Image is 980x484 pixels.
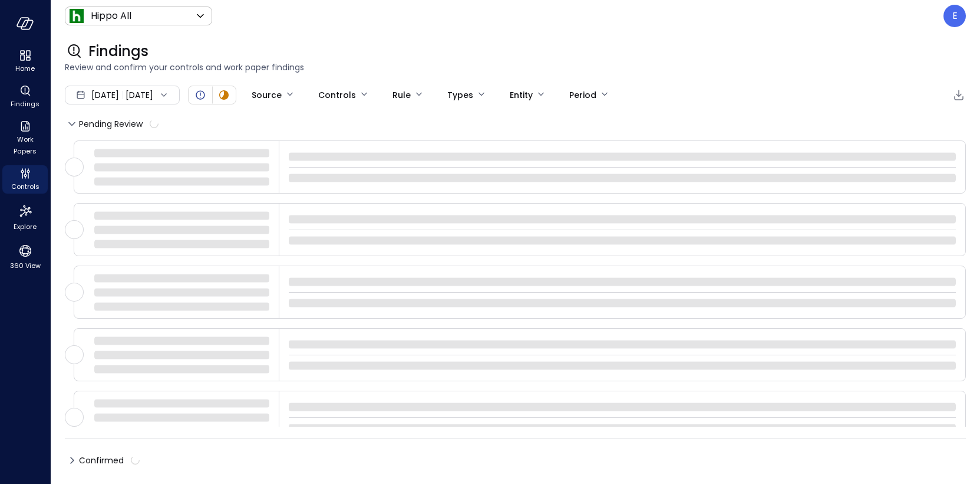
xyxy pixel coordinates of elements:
[252,85,282,105] div: Source
[2,118,48,158] div: Work Papers
[7,133,43,157] span: Work Papers
[318,85,356,105] div: Controls
[217,88,231,102] div: In Progress
[2,83,48,111] div: Findings
[88,42,149,61] span: Findings
[2,165,48,194] div: Controls
[130,455,141,466] span: calculating...
[91,89,119,102] span: [DATE]
[447,85,473,105] div: Types
[11,98,39,110] span: Findings
[392,85,411,105] div: Rule
[10,260,41,272] span: 360 View
[149,119,160,129] span: calculating...
[14,221,37,233] span: Explore
[2,241,48,273] div: 360 View
[2,201,48,234] div: Explore
[65,61,966,74] span: Review and confirm your controls and work paper findings
[943,5,966,27] div: Eleanor Yehudai
[79,115,159,133] span: Pending Review
[79,451,140,470] span: Confirmed
[15,63,35,74] span: Home
[70,9,84,23] img: Icon
[11,181,39,192] span: Controls
[91,9,131,23] p: Hippo All
[2,47,48,76] div: Home
[569,85,596,105] div: Period
[952,9,958,23] p: E
[510,85,533,105] div: Entity
[193,88,207,102] div: Open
